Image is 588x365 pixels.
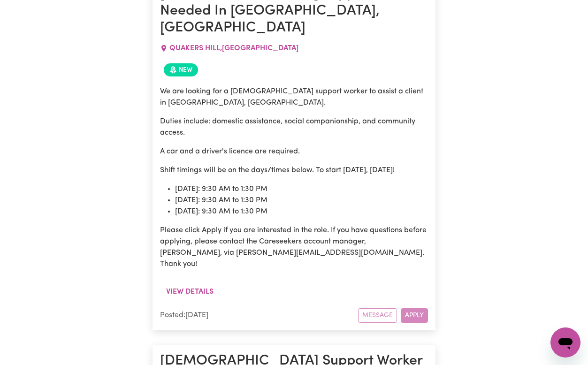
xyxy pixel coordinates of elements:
[175,183,428,195] li: [DATE]: 9:30 AM to 1:30 PM
[175,206,428,217] li: [DATE]: 9:30 AM to 1:30 PM
[160,116,428,138] p: Duties include: domestic assistance, social companionship, and community access.
[550,327,580,357] iframe: Button to launch messaging window
[160,146,428,157] p: A car and a driver's licence are required.
[160,86,428,108] p: We are looking for a [DEMOGRAPHIC_DATA] support worker to assist a client in [GEOGRAPHIC_DATA], [...
[169,45,298,52] span: QUAKERS HILL , [GEOGRAPHIC_DATA]
[160,310,358,321] div: Posted: [DATE]
[160,165,428,176] p: Shift timings will be on the days/times below. To start [DATE], [DATE]!
[175,195,428,206] li: [DATE]: 9:30 AM to 1:30 PM
[160,283,220,301] button: View details
[160,225,428,270] p: Please click Apply if you are interested in the role. If you have questions before applying, plea...
[164,63,198,76] span: Job posted within the last 30 days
